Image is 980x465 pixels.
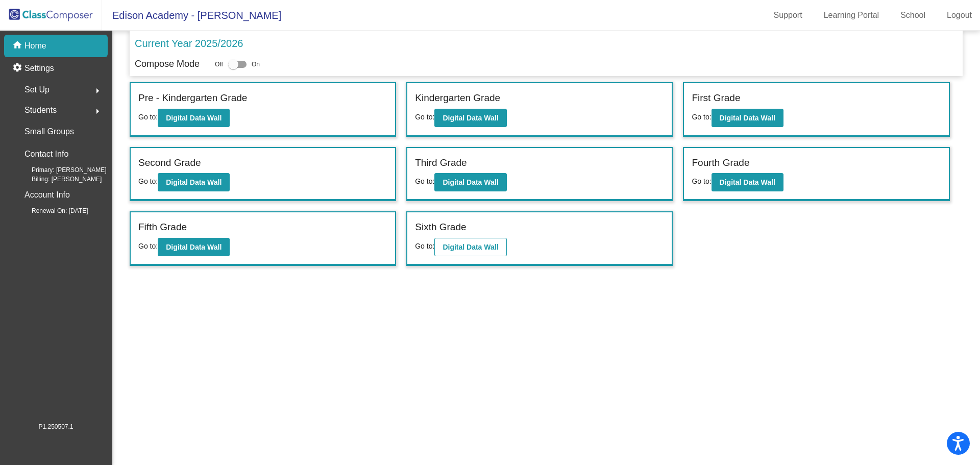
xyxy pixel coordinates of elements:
[443,178,498,186] b: Digital Data Wall
[939,7,980,23] a: Logout
[102,7,281,23] span: Edison Academy - [PERSON_NAME]
[415,220,466,235] label: Sixth Grade
[138,91,247,106] label: Pre - Kindergarten Grade
[24,62,54,75] p: Settings
[434,238,506,256] button: Digital Data Wall
[720,178,775,186] b: Digital Data Wall
[135,36,243,51] p: Current Year 2025/2026
[24,103,57,117] span: Students
[415,242,434,250] span: Go to:
[158,238,230,256] button: Digital Data Wall
[158,109,230,127] button: Digital Data Wall
[434,173,506,191] button: Digital Data Wall
[692,156,749,170] label: Fourth Grade
[720,114,775,122] b: Digital Data Wall
[252,60,260,69] span: On
[138,113,158,121] span: Go to:
[166,178,222,186] b: Digital Data Wall
[766,7,811,23] a: Support
[91,85,104,97] mat-icon: arrow_right
[138,242,158,250] span: Go to:
[415,91,500,106] label: Kindergarten Grade
[24,40,46,52] p: Home
[138,177,158,185] span: Go to:
[15,165,107,175] span: Primary: [PERSON_NAME]
[415,156,467,170] label: Third Grade
[166,114,222,122] b: Digital Data Wall
[434,109,506,127] button: Digital Data Wall
[692,177,711,185] span: Go to:
[712,173,783,191] button: Digital Data Wall
[415,177,434,185] span: Go to:
[24,83,50,97] span: Set Up
[12,62,24,75] mat-icon: settings
[138,220,187,235] label: Fifth Grade
[892,7,934,23] a: School
[415,113,434,121] span: Go to:
[138,156,201,170] label: Second Grade
[712,109,783,127] button: Digital Data Wall
[443,243,498,251] b: Digital Data Wall
[15,206,88,215] span: Renewal On: [DATE]
[692,113,711,121] span: Go to:
[91,105,104,117] mat-icon: arrow_right
[158,173,230,191] button: Digital Data Wall
[443,114,498,122] b: Digital Data Wall
[15,175,102,184] span: Billing: [PERSON_NAME]
[12,40,24,52] mat-icon: home
[24,125,74,139] p: Small Groups
[24,147,68,161] p: Contact Info
[816,7,888,23] a: Learning Portal
[215,60,223,69] span: Off
[166,243,222,251] b: Digital Data Wall
[24,188,70,202] p: Account Info
[692,91,740,106] label: First Grade
[135,57,200,71] p: Compose Mode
